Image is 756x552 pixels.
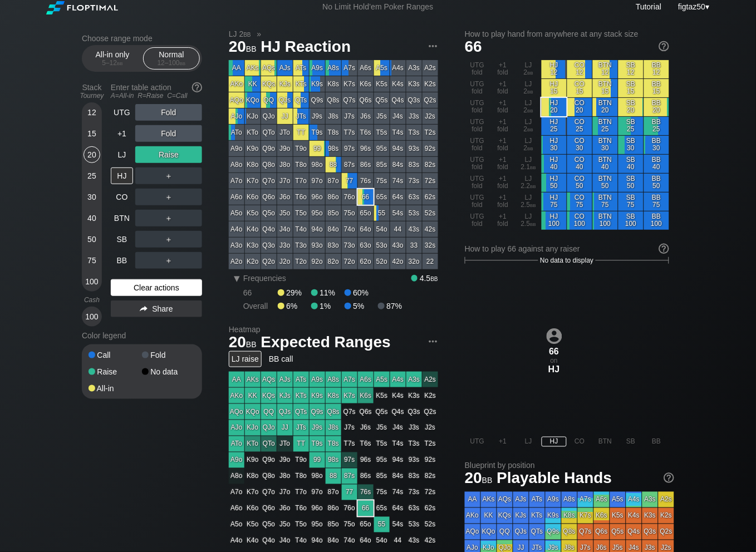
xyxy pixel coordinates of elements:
[593,98,618,116] div: BTN 20
[542,136,567,154] div: HJ 30
[618,136,644,154] div: SB 30
[293,221,309,237] div: T4o
[310,141,325,156] div: 99
[542,60,567,78] div: HJ 12
[111,92,202,100] div: A=All-in R=Raise C=Call
[465,79,490,97] div: UTG fold
[516,117,541,135] div: LJ 2
[593,117,618,135] div: BTN 25
[636,2,661,11] a: Tutorial
[111,104,133,121] div: UTG
[180,59,186,67] span: bb
[593,193,618,211] div: BTN 75
[358,238,374,253] div: 63o
[84,167,100,184] div: 25
[277,173,293,189] div: J7o
[406,238,422,253] div: 33
[229,221,244,237] div: A4o
[142,368,195,376] div: No data
[567,136,592,154] div: CO 30
[251,29,267,38] span: »
[374,60,390,76] div: A5s
[229,60,244,76] div: AA
[490,79,516,97] div: +1 fold
[358,92,374,108] div: Q6s
[390,109,406,124] div: J4s
[490,98,516,116] div: +1 fold
[84,125,100,142] div: 15
[423,238,438,253] div: 32s
[423,141,438,156] div: 92s
[229,125,244,140] div: ATo
[89,59,136,67] div: 5 – 12
[229,92,244,108] div: AQo
[277,76,293,92] div: KJs
[261,109,277,124] div: QJo
[644,79,669,97] div: BB 15
[390,76,406,92] div: K4s
[406,125,422,140] div: T3s
[528,68,534,76] span: bb
[229,76,244,92] div: AKo
[261,92,277,108] div: QQ
[593,60,618,78] div: BTN 12
[342,205,357,221] div: 75o
[326,221,341,237] div: 84o
[310,205,325,221] div: 95o
[644,174,669,192] div: BB 50
[310,76,325,92] div: K9s
[148,59,195,67] div: 12 – 100
[261,189,277,205] div: Q6o
[261,205,277,221] div: Q5o
[245,189,261,205] div: K6o
[465,98,490,116] div: UTG fold
[644,155,669,173] div: BB 40
[82,34,202,43] h2: Choose range mode
[358,205,374,221] div: 65o
[261,76,277,92] div: KQs
[490,211,516,230] div: +1 fold
[618,211,644,230] div: SB 100
[293,205,309,221] div: T5o
[465,136,490,154] div: UTG fold
[111,252,133,269] div: BB
[663,472,675,484] img: help.32db89a4.svg
[261,125,277,140] div: QTo
[277,189,293,205] div: J6o
[89,351,142,359] div: Call
[111,146,133,163] div: LJ
[374,92,390,108] div: Q5s
[245,60,261,76] div: AKs
[293,141,309,156] div: T9o
[423,189,438,205] div: 62s
[310,157,325,172] div: 98o
[465,29,669,38] h2: How to play hand from anywhere at any stack size
[326,205,341,221] div: 85o
[84,308,100,325] div: 100
[245,109,261,124] div: KJo
[490,60,516,78] div: +1 fold
[326,157,341,172] div: 88
[358,109,374,124] div: J6s
[342,109,357,124] div: J7s
[229,189,244,205] div: A6o
[390,141,406,156] div: 94s
[111,125,133,142] div: +1
[277,205,293,221] div: J5o
[293,109,309,124] div: JTs
[135,210,202,226] div: ＋
[374,109,390,124] div: J5s
[293,157,309,172] div: T8o
[390,157,406,172] div: 84s
[423,205,438,221] div: 52s
[89,368,142,376] div: Raise
[516,136,541,154] div: LJ 2
[528,87,534,95] span: bb
[644,60,669,78] div: BB 12
[277,109,293,124] div: JJ
[310,173,325,189] div: 97o
[358,173,374,189] div: 76s
[87,48,138,69] div: All-in only
[516,174,541,192] div: LJ 2.2
[342,92,357,108] div: Q7s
